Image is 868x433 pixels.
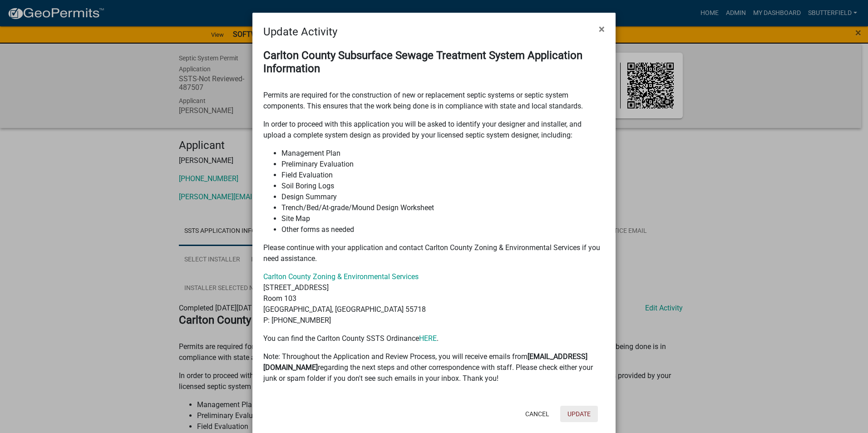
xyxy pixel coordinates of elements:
p: [STREET_ADDRESS] Room 103 [GEOGRAPHIC_DATA], [GEOGRAPHIC_DATA] 55718 P: [PHONE_NUMBER] [263,271,605,326]
li: Design Summary [281,192,605,202]
li: Trench/Bed/At-grade/Mound Design Worksheet [281,202,605,213]
li: Other forms as needed [281,224,605,235]
h4: Update Activity [263,24,337,40]
p: Please continue with your application and contact Carlton County Zoning & Environmental Services ... [263,242,605,264]
p: Note: Throughout the Application and Review Process, you will receive emails from regarding the n... [263,351,605,384]
strong: [EMAIL_ADDRESS][DOMAIN_NAME] [263,352,587,372]
li: Site Map [281,213,605,224]
li: Management Plan [281,148,605,159]
li: Field Evaluation [281,170,605,181]
li: Preliminary Evaluation [281,159,605,170]
li: Soil Boring Logs [281,181,605,192]
strong: Carlton County Subsurface Sewage Treatment System Application Information [263,49,582,75]
button: Update [560,406,598,422]
p: Permits are required for the construction of new or replacement septic systems or septic system c... [263,79,605,112]
a: HERE [419,334,437,343]
button: Cancel [518,406,557,422]
a: Carlton County Zoning & Environmental Services [263,272,419,281]
button: Close [592,16,612,42]
p: You can find the Carlton County SSTS Ordinance . [263,333,605,344]
span: × [599,23,605,35]
p: In order to proceed with this application you will be asked to identify your designer and install... [263,119,605,141]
